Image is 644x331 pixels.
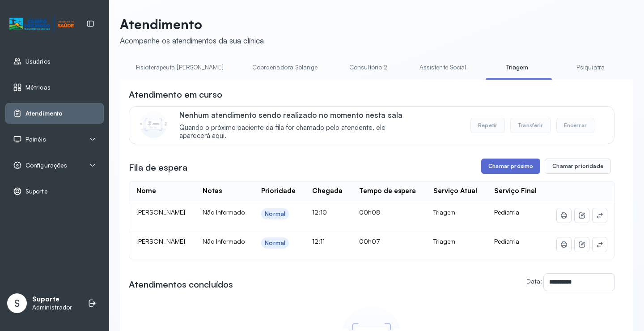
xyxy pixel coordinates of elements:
[494,208,519,216] span: Pediatria
[127,60,233,75] a: Fisioterapeuta [PERSON_NAME]
[486,60,548,75] a: Triagem
[203,237,245,245] span: Não Informado
[494,237,519,245] span: Pediatria
[9,17,74,31] img: Logotipo do estabelecimento
[203,208,245,216] span: Não Informado
[312,187,343,195] div: Chegada
[243,60,326,75] a: Coordenadora Solange
[312,208,327,216] span: 12:10
[25,84,51,91] span: Métricas
[312,237,325,245] span: 12:11
[433,208,480,216] div: Triagem
[25,162,67,169] span: Configurações
[13,57,96,66] a: Usuários
[526,277,542,285] label: Data:
[13,83,96,92] a: Métricas
[481,159,540,174] button: Chamar próximo
[129,278,233,291] h3: Atendimentos concluídos
[359,187,416,195] div: Tempo de espera
[203,187,222,195] div: Notas
[179,110,416,120] p: Nenhum atendimento sendo realizado no momento nesta sala
[120,36,264,45] div: Acompanhe os atendimentos da sua clínica
[25,58,51,65] span: Usuários
[470,118,505,133] button: Repetir
[556,118,594,133] button: Encerrar
[265,210,285,218] div: Normal
[337,60,400,75] a: Consultório 2
[359,208,380,216] span: 00h08
[13,109,96,118] a: Atendimento
[140,111,167,138] img: Imagem de CalloutCard
[25,110,63,117] span: Atendimento
[136,187,156,195] div: Nome
[265,239,285,247] div: Normal
[25,188,48,195] span: Suporte
[25,136,46,143] span: Painéis
[261,187,296,195] div: Prioridade
[510,118,551,133] button: Transferir
[433,187,477,195] div: Serviço Atual
[32,295,72,304] p: Suporte
[179,124,416,141] span: Quando o próximo paciente da fila for chamado pelo atendente, ele aparecerá aqui.
[411,60,475,75] a: Assistente Social
[129,161,187,174] h3: Fila de espera
[32,304,72,311] p: Administrador
[559,60,622,75] a: Psiquiatra
[129,88,222,101] h3: Atendimento em curso
[494,187,537,195] div: Serviço Final
[136,208,185,216] span: [PERSON_NAME]
[545,159,611,174] button: Chamar prioridade
[120,16,264,32] p: Atendimento
[433,237,480,245] div: Triagem
[136,237,185,245] span: [PERSON_NAME]
[359,237,380,245] span: 00h07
